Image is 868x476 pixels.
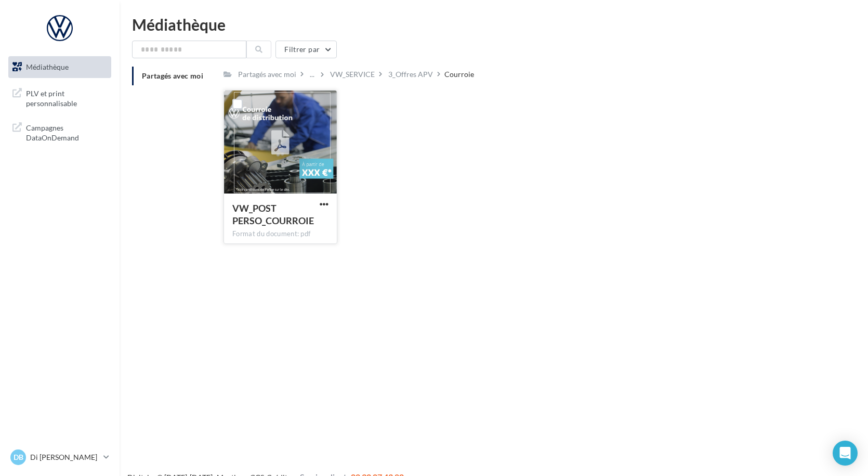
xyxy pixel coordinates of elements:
div: Open Intercom Messenger [833,441,858,466]
div: ... [308,67,317,82]
button: Filtrer par [275,41,337,58]
span: Médiathèque [26,62,69,71]
div: Courroie [444,69,474,80]
div: Format du document: pdf [232,229,328,239]
div: VW_SERVICE [330,69,375,80]
span: Partagés avec moi [142,71,203,80]
a: DB Di [PERSON_NAME] [8,447,111,467]
span: PLV et print personnalisable [26,86,107,109]
a: Médiathèque [6,56,113,78]
div: 3_Offres APV [388,69,433,80]
span: DB [14,452,23,462]
div: Médiathèque [132,17,856,32]
span: Campagnes DataOnDemand [26,121,107,143]
div: Partagés avec moi [238,69,296,80]
a: PLV et print personnalisable [6,82,113,113]
p: Di [PERSON_NAME] [30,452,99,462]
span: VW_POST PERSO_COURROIE [232,202,314,226]
a: Campagnes DataOnDemand [6,117,113,147]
